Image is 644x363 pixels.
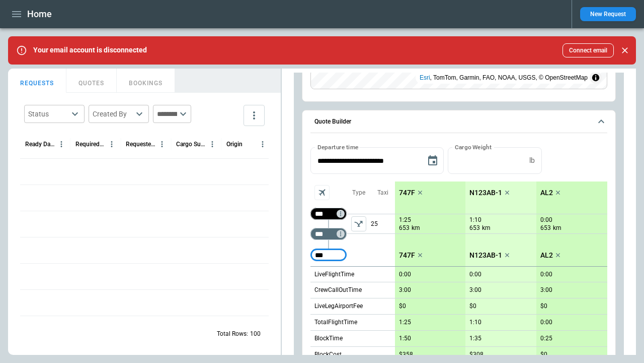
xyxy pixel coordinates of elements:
[540,216,552,224] p: 0:00
[399,251,415,260] p: 747F
[540,302,547,310] p: $0
[226,141,243,148] div: Origin
[314,286,362,294] p: CrewCallOutTime
[155,138,169,151] button: Requested Route column menu
[540,319,552,326] p: 0:00
[399,335,411,342] p: 1:50
[176,141,206,148] div: Cargo Summary
[206,138,219,151] button: Cargo Summary column menu
[482,224,491,232] p: km
[314,185,330,200] span: Aircraft selection
[399,351,413,358] p: $358
[217,330,248,338] p: Total Rows:
[351,216,366,231] button: left aligned
[310,208,347,220] div: Not found
[8,69,66,93] button: REQUESTS
[55,138,68,151] button: Ready Date & Time (UTC+03:00) column menu
[310,228,347,240] div: Too short
[250,330,261,338] p: 100
[28,109,68,119] div: Status
[469,302,476,310] p: $0
[126,141,155,148] div: Requested Route
[377,189,388,197] p: Taxi
[540,286,552,294] p: 3:00
[66,69,117,93] button: QUOTES
[540,251,553,260] p: AL2
[399,286,411,294] p: 3:00
[469,224,480,232] p: 653
[553,224,561,232] p: km
[580,7,636,21] button: New Request
[352,189,365,197] p: Type
[469,189,502,197] p: N123AB-1
[399,189,415,197] p: 747F
[310,249,347,261] div: Not found
[540,335,552,342] p: 0:25
[117,69,175,93] button: BOOKINGS
[314,350,342,359] p: BlockCost
[244,105,265,126] button: more
[618,43,632,57] button: Close
[399,319,411,326] p: 1:25
[562,43,614,57] button: Connect email
[469,351,484,358] p: $308
[529,156,535,165] p: lb
[618,39,632,62] div: dismiss
[469,319,481,326] p: 1:10
[420,74,430,81] a: Esri
[420,73,588,83] div: , TomTom, Garmin, FAO, NOAA, USGS, © OpenStreetMap
[469,251,502,260] p: N123AB-1
[314,118,351,125] h6: Quote Builder
[399,224,410,232] p: 653
[314,334,343,343] p: BlockTime
[469,335,481,342] p: 1:35
[399,302,406,310] p: $0
[540,351,547,358] p: $0
[310,110,607,134] button: Quote Builder
[455,143,492,151] label: Cargo Weight
[256,138,269,151] button: Origin column menu
[93,109,133,119] div: Created By
[399,216,411,224] p: 1:25
[75,141,105,148] div: Required Date & Time (UTC+03:00)
[469,286,481,294] p: 3:00
[27,8,52,20] h1: Home
[540,189,553,197] p: AL2
[412,224,420,232] p: km
[423,151,443,171] button: Choose date, selected date is Sep 3, 2025
[590,72,602,84] summary: Toggle attribution
[25,141,55,148] div: Ready Date & Time (UTC+03:00)
[469,271,481,278] p: 0:00
[399,271,411,278] p: 0:00
[351,216,366,231] span: Type of sector
[371,214,395,233] p: 25
[314,318,357,327] p: TotalFlightTime
[469,216,481,224] p: 1:10
[317,143,359,151] label: Departure time
[314,302,363,311] p: LiveLegAirportFee
[105,138,118,151] button: Required Date & Time (UTC+03:00) column menu
[314,270,354,279] p: LiveFlightTime
[33,46,147,54] p: Your email account is disconnected
[540,271,552,278] p: 0:00
[540,224,551,232] p: 653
